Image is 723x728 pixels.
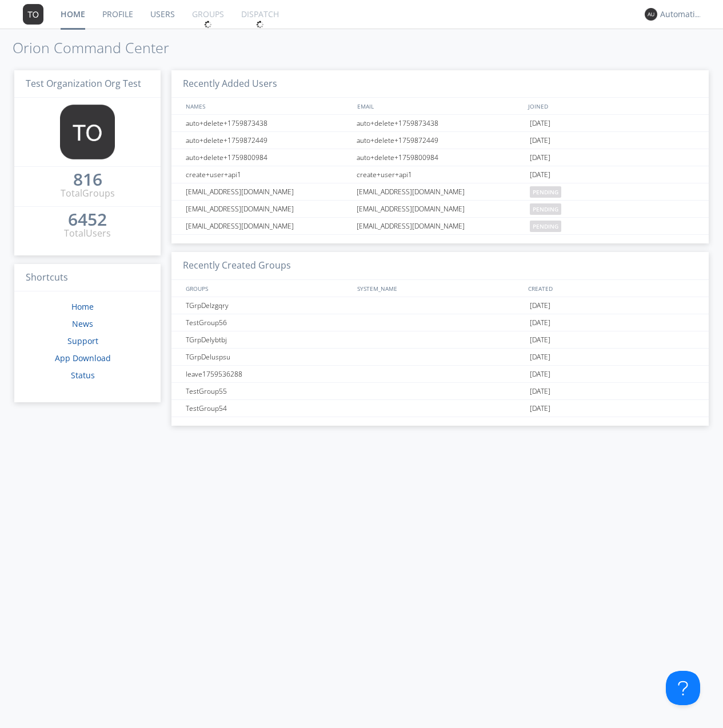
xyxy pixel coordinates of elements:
div: [EMAIL_ADDRESS][DOMAIN_NAME] [354,183,527,200]
a: TestGroup56[DATE] [171,314,709,331]
div: auto+delete+1759800984 [354,149,527,166]
span: [DATE] [530,115,550,132]
div: 6452 [68,214,107,225]
span: [DATE] [530,166,550,183]
a: TestGroup55[DATE] [171,383,709,400]
span: [DATE] [530,132,550,149]
div: [EMAIL_ADDRESS][DOMAIN_NAME] [183,201,353,217]
span: [DATE] [530,400,550,417]
span: pending [530,186,561,198]
div: [EMAIL_ADDRESS][DOMAIN_NAME] [183,218,353,234]
div: JOINED [525,98,697,114]
span: pending [530,203,561,215]
div: leave1759536288 [183,366,353,382]
div: GROUPS [183,280,351,297]
div: 816 [73,174,102,185]
h3: Recently Added Users [171,70,709,98]
h3: Shortcuts [14,264,161,292]
a: [EMAIL_ADDRESS][DOMAIN_NAME][EMAIL_ADDRESS][DOMAIN_NAME]pending [171,201,709,218]
a: [EMAIL_ADDRESS][DOMAIN_NAME][EMAIL_ADDRESS][DOMAIN_NAME]pending [171,183,709,201]
div: [EMAIL_ADDRESS][DOMAIN_NAME] [354,201,527,217]
a: [EMAIL_ADDRESS][DOMAIN_NAME][EMAIL_ADDRESS][DOMAIN_NAME]pending [171,218,709,235]
a: auto+delete+1759873438auto+delete+1759873438[DATE] [171,115,709,132]
div: auto+delete+1759873438 [354,115,527,131]
div: CREATED [525,280,697,297]
h3: Recently Created Groups [171,252,709,280]
img: 373638.png [60,105,115,159]
div: TestGroup56 [183,314,353,331]
a: Status [71,370,95,381]
div: TGrpDelzgqry [183,297,353,314]
a: 6452 [68,214,107,227]
a: leave1759536288[DATE] [171,366,709,383]
span: [DATE] [530,149,550,166]
span: [DATE] [530,366,550,383]
span: [DATE] [530,314,550,331]
div: Automation+0004 [660,9,703,20]
span: Test Organization Org Test [26,77,141,90]
a: TestGroup54[DATE] [171,400,709,417]
a: auto+delete+1759800984auto+delete+1759800984[DATE] [171,149,709,166]
a: App Download [55,353,111,363]
img: 373638.png [645,8,657,21]
img: spin.svg [256,21,264,29]
div: SYSTEM_NAME [354,280,526,297]
img: spin.svg [204,21,212,29]
a: auto+delete+1759872449auto+delete+1759872449[DATE] [171,132,709,149]
a: TGrpDelzgqry[DATE] [171,297,709,314]
a: Support [67,335,98,346]
div: TGrpDelybtbj [183,331,353,348]
a: 816 [73,174,102,187]
div: TestGroup54 [183,400,353,417]
iframe: Toggle Customer Support [666,671,700,705]
div: auto+delete+1759800984 [183,149,353,166]
span: [DATE] [530,331,550,349]
span: [DATE] [530,349,550,366]
a: News [72,318,93,329]
a: Home [71,301,94,312]
div: [EMAIL_ADDRESS][DOMAIN_NAME] [183,183,353,200]
span: pending [530,221,561,232]
div: auto+delete+1759872449 [183,132,353,149]
div: Total Users [64,227,111,240]
div: create+user+api1 [183,166,353,183]
a: TGrpDeluspsu[DATE] [171,349,709,366]
div: Total Groups [61,187,115,200]
div: auto+delete+1759873438 [183,115,353,131]
a: create+user+api1create+user+api1[DATE] [171,166,709,183]
div: EMAIL [354,98,526,114]
div: NAMES [183,98,351,114]
div: auto+delete+1759872449 [354,132,527,149]
div: create+user+api1 [354,166,527,183]
span: [DATE] [530,383,550,400]
div: TGrpDeluspsu [183,349,353,365]
img: 373638.png [23,4,43,25]
div: [EMAIL_ADDRESS][DOMAIN_NAME] [354,218,527,234]
a: TGrpDelybtbj[DATE] [171,331,709,349]
div: TestGroup55 [183,383,353,399]
span: [DATE] [530,297,550,314]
